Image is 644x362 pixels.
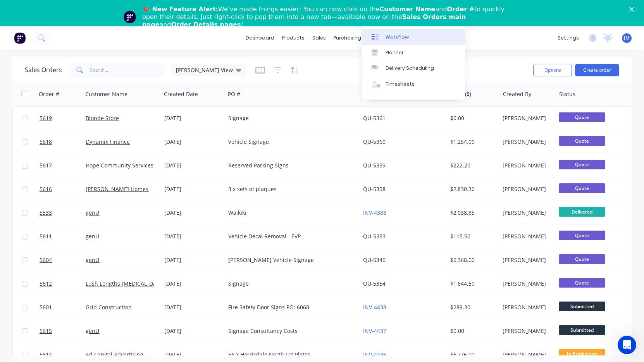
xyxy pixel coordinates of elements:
[228,162,351,169] div: Reserved Parking Signs
[363,233,386,240] a: QU-5353
[86,233,99,240] a: genU
[386,49,404,56] div: Planner
[363,114,386,122] a: QU-5361
[124,11,136,23] img: Profile image for Team
[362,45,465,60] a: Planner
[618,336,636,354] iframe: Intercom live chat
[86,303,132,311] a: Grid Construction
[386,34,409,41] div: Workflow
[86,114,119,122] a: Blonde Store
[228,233,351,240] div: Vehicle Decal Removal - EVP
[228,256,351,264] div: [PERSON_NAME] Vehicle Signage
[40,225,86,248] a: 5611
[242,32,278,44] a: dashboard
[40,154,86,177] a: 5617
[228,90,240,98] div: PO #
[363,280,386,287] a: QU-5354
[40,201,86,224] a: 5533
[533,64,572,76] button: Options
[228,280,351,288] div: Signage
[450,185,494,193] div: $2,830.30
[228,327,351,335] div: Signage Consultancy Costs
[39,90,59,98] div: Order #
[164,162,222,169] div: [DATE]
[40,272,86,295] a: 5612
[164,185,222,193] div: [DATE]
[503,256,550,264] div: [PERSON_NAME]
[40,319,86,343] a: 5615
[228,209,351,217] div: Waikiki
[629,7,637,12] div: Close
[86,138,130,145] a: Dynamix Finance
[575,64,619,76] button: Create order
[450,327,494,335] div: $0.00
[86,162,153,169] a: Hope Community Services
[559,90,575,98] div: Status
[559,160,605,169] span: Quote
[363,138,386,145] a: QU-5360
[503,162,550,169] div: [PERSON_NAME]
[559,183,605,193] span: Quote
[164,303,222,311] div: [DATE]
[450,303,494,311] div: $289.30
[40,280,52,288] span: 5612
[503,233,550,240] div: [PERSON_NAME]
[450,114,494,122] div: $0.00
[330,32,365,44] div: purchasing
[164,90,198,98] div: Created Date
[164,351,222,359] div: [DATE]
[40,248,86,272] a: 5604
[503,138,550,146] div: [PERSON_NAME]
[228,303,351,311] div: Fire Safety Door Signs PO: 6068
[362,60,465,76] a: Delivery Scheduling
[450,162,494,169] div: $222.20
[86,280,164,287] a: Lush Lengths [MEDICAL_DATA]
[86,327,99,334] a: genU
[164,233,222,240] div: [DATE]
[559,231,605,240] span: Quote
[142,13,466,28] b: Sales Orders main page
[363,256,386,264] a: QU-5346
[164,327,222,335] div: [DATE]
[90,62,165,78] input: Search...
[164,138,222,146] div: [DATE]
[40,178,86,201] a: 5616
[228,114,351,122] div: Signage
[363,351,386,358] a: INV-4436
[503,351,550,359] div: [PERSON_NAME]
[85,90,127,98] div: Customer Name
[142,5,508,29] div: We’ve made things easier! You can now click on the and to quickly open their details. Just right-...
[450,138,494,146] div: $1,254.00
[559,207,605,217] span: Delivered
[450,280,494,288] div: $1,644.50
[40,303,52,311] span: 5601
[503,303,550,311] div: [PERSON_NAME]
[40,296,86,319] a: 5601
[447,5,475,13] b: Order #
[176,66,233,74] span: [PERSON_NAME] View
[559,254,605,264] span: Quote
[278,32,308,44] div: products
[386,81,415,88] div: Timesheets
[450,209,494,217] div: $2,038.85
[503,114,550,122] div: [PERSON_NAME]
[503,280,550,288] div: [PERSON_NAME]
[624,34,630,41] span: JM
[363,209,386,216] a: INV-4388
[386,65,434,72] div: Delivery Scheduling
[363,185,386,193] a: QU-5358
[171,21,241,28] b: Order Details pages
[40,114,52,122] span: 5619
[559,136,605,146] span: Quote
[228,185,351,193] div: 3 x sets of plaques
[40,162,52,169] span: 5617
[164,256,222,264] div: [DATE]
[40,138,52,146] span: 5618
[164,209,222,217] div: [DATE]
[40,107,86,130] a: 5619
[379,5,435,13] b: Customer Name
[450,256,494,264] div: $5,368.00
[40,130,86,153] a: 5618
[559,325,605,335] span: Submitted
[559,278,605,288] span: Quote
